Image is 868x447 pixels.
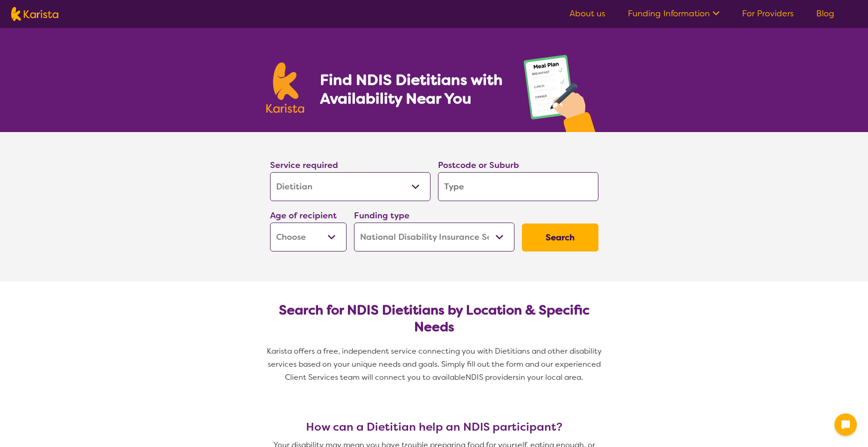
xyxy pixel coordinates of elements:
[11,7,58,21] img: Karista logo
[521,50,602,132] img: dietitian
[270,210,337,221] label: Age of recipient
[569,8,605,19] a: About us
[465,372,483,382] span: NDIS
[816,8,834,19] a: Blog
[267,346,604,382] span: Karista offers a free, independent service connecting you with Dietitians and other disability se...
[270,160,338,171] label: Service required
[320,70,504,108] h1: Find NDIS Dietitians with Availability Near You
[438,160,519,171] label: Postcode or Suburb
[278,302,591,335] h2: Search for NDIS Dietitians by Location & Specific Needs
[519,372,583,382] span: in your local area.
[485,372,519,382] span: providers
[266,63,305,113] img: Karista logo
[266,420,602,433] h3: How can a Dietitian help an NDIS participant?
[354,210,410,221] label: Funding type
[522,223,598,251] button: Search
[438,172,598,201] input: Type
[628,8,720,19] a: Funding Information
[742,8,794,19] a: For Providers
